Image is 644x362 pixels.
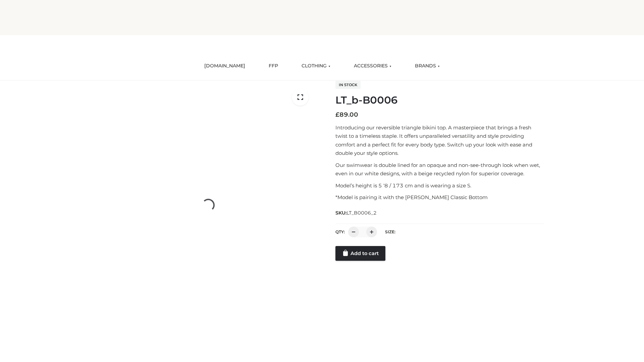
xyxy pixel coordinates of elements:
span: In stock [335,81,361,89]
span: £ [335,111,339,118]
h1: LT_b-B0006 [335,94,544,106]
a: CLOTHING [297,59,335,73]
bdi: 89.00 [335,111,358,118]
label: Size: [385,229,395,234]
p: Our swimwear is double lined for an opaque and non-see-through look when wet, even in our white d... [335,161,544,178]
a: FFP [264,59,283,73]
span: LT_B0006_2 [346,210,377,216]
a: [DOMAIN_NAME] [199,59,250,73]
p: Introducing our reversible triangle bikini top. A masterpiece that brings a fresh twist to a time... [335,123,544,158]
label: QTY: [335,229,345,234]
p: *Model is pairing it with the [PERSON_NAME] Classic Bottom [335,193,544,202]
a: Add to cart [335,246,385,261]
a: ACCESSORIES [349,59,396,73]
span: SKU: [335,209,377,217]
p: Model’s height is 5 ‘8 / 173 cm and is wearing a size S. [335,181,544,190]
a: BRANDS [410,59,445,73]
